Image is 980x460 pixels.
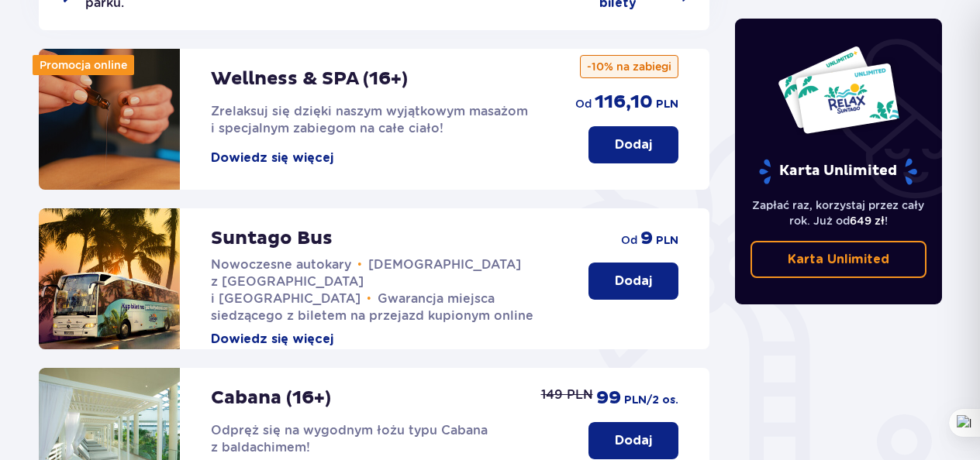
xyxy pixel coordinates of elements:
p: Wellness & SPA (16+) [211,67,408,91]
p: 149 PLN [541,386,593,403]
p: Dodaj [615,273,652,290]
span: 649 zł [850,215,885,227]
p: 116,10 [595,91,653,114]
a: Karta Unlimited [751,241,927,278]
span: Odpręż się na wygodnym łożu typu Cabana z baldachimem! [211,423,488,455]
p: Dodaj [615,136,652,153]
p: 9 [640,227,653,250]
button: Dodaj [588,126,678,163]
p: -10% na zabiegi [580,55,678,78]
button: Dodaj [588,263,678,300]
img: attraction [39,208,180,349]
span: Zrelaksuj się dzięki naszym wyjątkowym masażom i specjalnym zabiegom na całe ciało! [211,104,528,136]
p: Cabana (16+) [211,386,331,410]
button: Dowiedz się więcej [211,331,333,348]
p: 99 [596,386,621,410]
p: PLN [656,97,678,112]
button: Dowiedz się więcej [211,149,333,166]
span: Nowoczesne autokary [211,257,351,272]
span: • [367,291,371,307]
span: • [357,257,362,273]
p: PLN [656,233,678,249]
p: Suntago Bus [211,227,333,250]
p: Dodaj [615,432,652,449]
p: PLN /2 os. [624,393,678,408]
p: Karta Unlimited [788,251,889,268]
div: Promocja online [33,55,134,75]
p: Karta Unlimited [757,158,919,185]
p: od [575,96,592,112]
span: [DEMOGRAPHIC_DATA] z [GEOGRAPHIC_DATA] i [GEOGRAPHIC_DATA] [211,257,521,306]
p: Zapłać raz, korzystaj przez cały rok. Już od ! [751,197,927,228]
button: Dodaj [588,422,678,459]
p: od [621,232,637,248]
img: attraction [39,49,180,190]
